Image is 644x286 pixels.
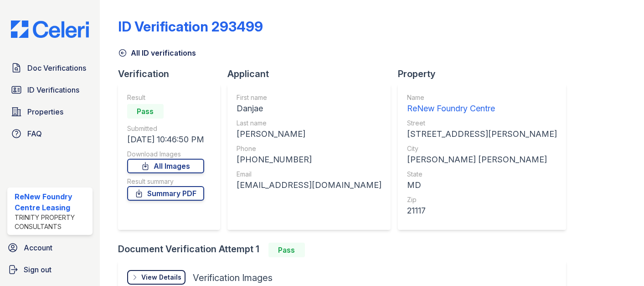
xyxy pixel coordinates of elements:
div: [PHONE_NUMBER] [237,153,381,166]
div: Result summary [127,177,204,186]
div: State [407,170,557,179]
div: City [407,144,557,153]
a: Summary PDF [127,186,204,201]
div: [PERSON_NAME] [237,128,381,140]
a: All ID verifications [118,47,196,58]
div: Verification [118,68,227,80]
a: FAQ [7,125,93,143]
div: ReNew Foundry Centre [407,102,557,115]
span: FAQ [27,128,42,139]
a: Name ReNew Foundry Centre [407,93,557,115]
div: Pass [268,243,305,257]
div: MD [407,179,557,192]
div: [DATE] 10:46:50 PM [127,133,204,146]
div: Email [237,170,381,179]
img: CE_Logo_Blue-a8612792a0a2168367f1c8372b55b34899dd931a85d93a1a3d3e32e68fde9ad4.png [4,21,96,38]
div: 21117 [407,204,557,217]
div: Street [407,119,557,128]
div: Submitted [127,124,204,133]
div: Document Verification Attempt 1 [118,243,573,257]
div: ID Verification 293499 [118,18,263,35]
a: All Images [127,159,204,173]
div: Danjae [237,102,381,115]
div: Verification Images [193,271,273,284]
div: Applicant [227,68,398,80]
div: [PERSON_NAME] [PERSON_NAME] [407,153,557,166]
div: Zip [407,195,557,204]
div: Trinity Property Consultants [15,213,89,231]
span: Doc Verifications [27,62,86,73]
div: [EMAIL_ADDRESS][DOMAIN_NAME] [237,179,381,192]
span: ID Verifications [27,84,79,95]
div: Property [398,68,573,80]
span: Properties [27,106,63,117]
a: Doc Verifications [7,59,93,77]
div: Result [127,93,204,102]
a: ID Verifications [7,81,93,99]
a: Properties [7,103,93,121]
div: Phone [237,144,381,153]
div: [STREET_ADDRESS][PERSON_NAME] [407,128,557,140]
a: Account [4,239,96,257]
span: Account [24,242,52,253]
div: Pass [127,104,164,119]
div: Download Images [127,150,204,159]
span: Sign out [24,264,52,275]
div: First name [237,93,381,102]
a: Sign out [4,260,96,279]
div: ReNew Foundry Centre Leasing [15,191,89,213]
div: View Details [141,273,181,282]
div: Last name [237,119,381,128]
div: Name [407,93,557,102]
